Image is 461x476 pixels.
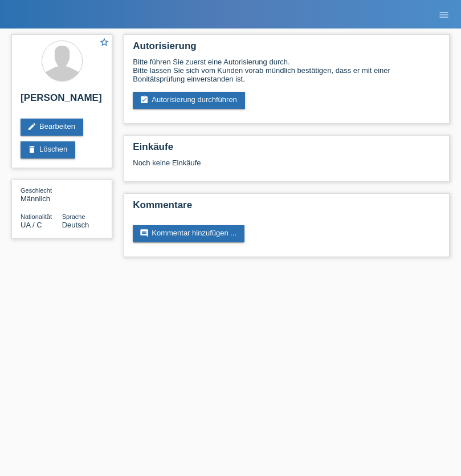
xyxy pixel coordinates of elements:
[140,95,149,104] i: assignment_turned_in
[133,200,440,217] h2: Kommentare
[433,11,455,18] a: menu
[133,225,244,242] a: commentKommentar hinzufügen ...
[133,141,440,158] h2: Einkäufe
[21,187,52,194] span: Geschlecht
[21,141,75,158] a: deleteLöschen
[140,229,149,238] i: comment
[21,213,52,220] span: Nationalität
[21,92,103,109] h2: [PERSON_NAME]
[27,122,36,131] i: edit
[21,221,42,229] span: Ukraine / C / 23.09.2021
[133,158,440,176] div: Noch keine Einkäufe
[133,58,440,83] div: Bitte führen Sie zuerst eine Autorisierung durch. Bitte lassen Sie sich vom Kunden vorab mündlich...
[27,145,36,154] i: delete
[99,37,109,49] a: star_border
[62,221,89,229] span: Deutsch
[62,213,85,220] span: Sprache
[99,37,109,47] i: star_border
[438,9,450,21] i: menu
[133,92,245,109] a: assignment_turned_inAutorisierung durchführen
[21,186,62,203] div: Männlich
[21,119,83,136] a: editBearbeiten
[133,40,440,58] h2: Autorisierung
